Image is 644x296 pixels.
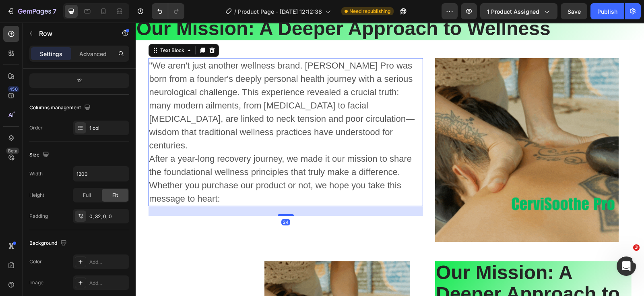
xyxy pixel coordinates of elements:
[40,50,62,58] p: Settings
[29,238,68,249] div: Background
[29,102,92,113] div: Columns management
[29,279,43,286] div: Image
[3,3,60,19] button: 7
[8,86,19,92] div: 450
[83,192,91,199] span: Full
[29,258,42,265] div: Color
[53,6,56,16] p: 7
[597,7,617,16] div: Publish
[89,125,127,132] div: 1 col
[73,167,129,181] input: Auto
[6,148,19,154] div: Beta
[89,213,127,220] div: 0, 32, 0, 0
[238,7,322,16] span: Product Page - [DATE] 12:12:38
[14,36,287,183] p: "We aren't just another wellness brand. [PERSON_NAME] Pro was born from a founder's deeply person...
[89,279,127,287] div: Add...
[349,8,390,15] span: Need republishing
[29,150,51,161] div: Size
[29,213,48,220] div: Padding
[79,50,107,58] p: Advanced
[23,24,50,31] div: Text Block
[234,7,236,16] span: /
[299,35,483,219] img: gempages_574935243723637872-71dee563-efbf-4a16-8f77-0fb450ac5abe.gif
[590,3,624,19] button: Publish
[146,196,155,203] div: 24
[568,8,581,15] span: Save
[112,192,118,199] span: Fit
[617,256,636,276] iframe: Intercom live chat
[89,258,127,266] div: Add...
[29,170,43,177] div: Width
[31,75,128,86] div: 12
[29,124,43,131] div: Order
[487,7,539,16] span: 1 product assigned
[561,3,587,19] button: Save
[136,23,644,296] iframe: Design area
[480,3,557,19] button: 1 product assigned
[39,29,107,38] p: Row
[152,3,184,19] div: Undo/Redo
[29,192,44,199] div: Height
[633,244,640,251] span: 3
